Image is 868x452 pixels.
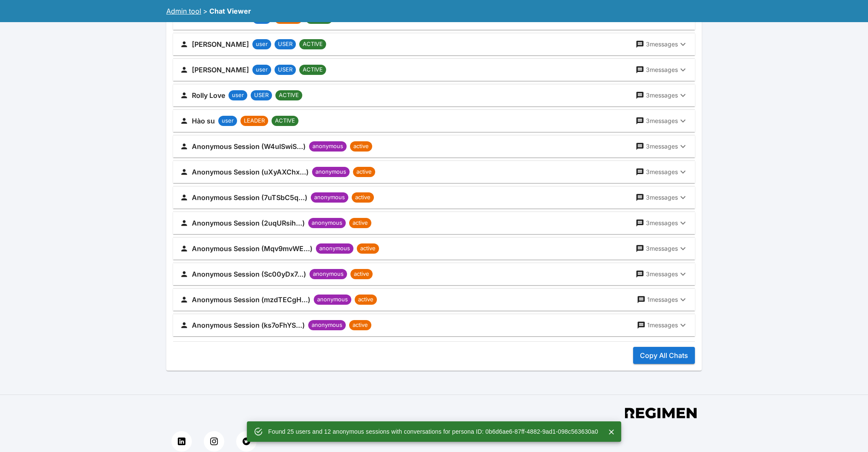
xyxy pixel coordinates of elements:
[173,110,695,132] button: Hào suuserLEADERACTIVE3messages
[352,193,374,202] span: active
[646,168,678,176] p: 3 messages
[349,219,371,227] span: active
[210,438,218,445] img: instagram button
[633,347,695,364] button: Copy All Chats
[236,431,257,452] a: twitter
[209,6,251,16] div: Chat Viewer
[204,431,224,452] a: instagram
[173,33,695,55] button: [PERSON_NAME]userUSERACTIVE3messages
[218,117,237,125] span: user
[310,270,347,278] span: anonymous
[646,219,678,227] p: 3 messages
[314,295,351,304] span: anonymous
[311,193,348,202] span: anonymous
[252,40,271,49] span: user
[173,212,695,234] button: Anonymous Session (2uqURsih...)anonymousactive3messages
[312,168,350,176] span: anonymous
[646,142,678,151] p: 3 messages
[173,237,695,260] button: Anonymous Session (Mqv9mvWE...)anonymousactive3messages
[268,424,598,439] div: Found 25 users and 12 anonymous sessions with conversations for persona ID: 0b6d6ae6-87ff-4882-9a...
[308,219,346,227] span: anonymous
[308,321,346,329] span: anonymous
[357,244,379,253] span: active
[647,321,678,329] p: 1 messages
[275,66,296,74] span: USER
[192,115,215,127] h6: Hào su
[349,321,371,329] span: active
[646,270,678,278] p: 3 messages
[192,319,305,331] h6: Anonymous Session (ks7oFhYS...)
[166,7,201,15] a: Admin tool
[240,117,268,125] span: LEADER
[173,263,695,285] button: Anonymous Session (Sc00yDx7...)anonymousactive3messages
[353,168,375,176] span: active
[192,217,305,229] h6: Anonymous Session (2uqURsih...)
[272,117,298,125] span: ACTIVE
[646,193,678,202] p: 3 messages
[192,268,306,280] h6: Anonymous Session (Sc00yDx7...)
[192,140,306,152] h6: Anonymous Session (W4ulSwiS...)
[299,40,326,49] span: ACTIVE
[173,289,695,311] button: Anonymous Session (mzdTECgH...)anonymousactive1messages
[309,142,347,151] span: anonymous
[646,91,678,100] p: 3 messages
[646,66,678,74] p: 3 messages
[625,408,697,418] img: app footer logo
[203,6,208,16] div: >
[275,40,296,49] span: USER
[605,426,618,438] button: Close
[171,431,192,452] a: linkedin
[243,438,250,445] img: twitter button
[646,40,678,49] p: 3 messages
[173,59,695,81] button: [PERSON_NAME]userUSERACTIVE3messages
[192,64,249,76] h6: [PERSON_NAME]
[173,84,695,106] button: Rolly LoveuserUSERACTIVE3messages
[173,186,695,209] button: Anonymous Session (7uTSbC5q...)anonymousactive3messages
[350,142,372,151] span: active
[251,91,272,100] span: USER
[173,135,695,157] button: Anonymous Session (W4ulSwiS...)anonymousactive3messages
[192,243,312,255] h6: Anonymous Session (Mqv9mvWE...)
[355,295,377,304] span: active
[316,244,353,253] span: anonymous
[646,244,678,253] p: 3 messages
[192,192,307,203] h6: Anonymous Session (7uTSbC5q...)
[192,89,225,101] h6: Rolly Love
[229,91,247,100] span: user
[173,161,695,183] button: Anonymous Session (uXyAXChx...)anonymousactive3messages
[647,295,678,304] p: 1 messages
[275,91,302,100] span: ACTIVE
[646,117,678,125] p: 3 messages
[192,294,310,306] h6: Anonymous Session (mzdTECgH...)
[299,66,326,74] span: ACTIVE
[350,270,373,278] span: active
[178,438,185,445] img: linkedin button
[252,66,271,74] span: user
[192,166,309,178] h6: Anonymous Session (uXyAXChx...)
[192,38,249,50] h6: [PERSON_NAME]
[173,314,695,336] button: Anonymous Session (ks7oFhYS...)anonymousactive1messages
